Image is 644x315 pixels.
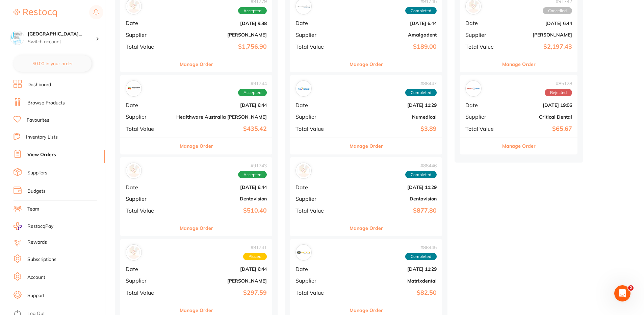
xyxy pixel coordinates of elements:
[27,151,56,158] a: View Orders
[126,290,171,296] span: Total Value
[297,82,310,95] img: Numedical
[180,138,213,154] button: Manage Order
[628,285,634,291] span: 2
[238,163,267,168] span: # 91743
[176,43,267,50] b: $1,756.90
[243,253,267,260] span: Placed
[405,253,437,260] span: Completed
[295,290,341,296] span: Total Value
[120,157,272,237] div: Dentavision#91743AcceptedDate[DATE] 6:44SupplierDentavisionTotal Value$510.40Manage Order
[176,125,267,132] b: $435.42
[126,114,171,120] span: Supplier
[505,32,572,38] b: [PERSON_NAME]
[238,171,267,178] span: Accepted
[505,114,572,120] b: Critical Dental
[346,125,437,132] b: $3.89
[405,245,437,250] span: # 88445
[176,289,267,296] b: $297.59
[350,56,383,72] button: Manage Order
[176,102,267,108] b: [DATE] 6:44
[350,220,383,236] button: Manage Order
[14,222,53,230] a: RestocqPay
[180,56,213,72] button: Manage Order
[346,196,437,201] b: Dentavision
[176,266,267,272] b: [DATE] 6:44
[405,171,437,178] span: Completed
[27,170,47,176] a: Suppliers
[176,207,267,214] b: $510.40
[346,207,437,214] b: $877.80
[295,208,341,214] span: Total Value
[295,277,341,284] span: Supplier
[505,102,572,108] b: [DATE] 19:06
[27,239,47,246] a: Rewards
[346,266,437,272] b: [DATE] 11:29
[295,196,341,202] span: Supplier
[465,102,499,108] span: Date
[27,100,65,106] a: Browse Products
[14,222,22,230] img: RestocqPay
[295,32,341,38] span: Supplier
[465,126,499,132] span: Total Value
[14,55,92,72] button: $0.00 in your order
[176,278,267,284] b: [PERSON_NAME]
[238,89,267,96] span: Accepted
[27,206,39,213] a: Team
[502,56,536,72] button: Manage Order
[405,81,437,86] span: # 88447
[27,292,45,299] a: Support
[127,246,140,259] img: Adam Dental
[126,208,171,214] span: Total Value
[346,21,437,26] b: [DATE] 6:44
[120,75,272,154] div: Healthware Australia Ridley#91744AcceptedDate[DATE] 6:44SupplierHealthware Australia [PERSON_NAME...
[126,32,171,38] span: Supplier
[505,43,572,50] b: $2,197.43
[26,134,58,141] a: Inventory Lists
[346,114,437,120] b: Numedical
[295,184,341,190] span: Date
[346,185,437,190] b: [DATE] 11:29
[465,44,499,50] span: Total Value
[545,89,572,96] span: Rejected
[297,246,310,259] img: Matrixdental
[27,274,45,281] a: Account
[27,223,53,230] span: RestocqPay
[505,21,572,26] b: [DATE] 6:44
[297,164,310,177] img: Dentavision
[295,20,341,26] span: Date
[465,32,499,38] span: Supplier
[27,256,56,263] a: Subscriptions
[27,81,51,88] a: Dashboard
[126,184,171,190] span: Date
[126,102,171,108] span: Date
[176,21,267,26] b: [DATE] 9:38
[14,5,57,21] a: Restocq Logo
[126,44,171,50] span: Total Value
[346,43,437,50] b: $189.00
[176,32,267,38] b: [PERSON_NAME]
[127,82,140,95] img: Healthware Australia Ridley
[243,245,267,250] span: # 91741
[28,31,96,38] h4: North West Dental Wynyard
[127,164,140,177] img: Dentavision
[180,220,213,236] button: Manage Order
[505,125,572,132] b: $65.67
[502,138,536,154] button: Manage Order
[27,117,49,124] a: Favourites
[545,81,572,86] span: # 85128
[176,114,267,120] b: Healthware Australia [PERSON_NAME]
[28,39,96,45] p: Switch account
[238,7,267,15] span: Accepted
[350,138,383,154] button: Manage Order
[295,266,341,272] span: Date
[346,278,437,284] b: Matrixdental
[467,82,480,95] img: Critical Dental
[405,89,437,96] span: Completed
[295,114,341,120] span: Supplier
[126,20,171,26] span: Date
[295,126,341,132] span: Total Value
[295,44,341,50] span: Total Value
[176,185,267,190] b: [DATE] 6:44
[10,31,24,45] img: North West Dental Wynyard
[346,102,437,108] b: [DATE] 11:29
